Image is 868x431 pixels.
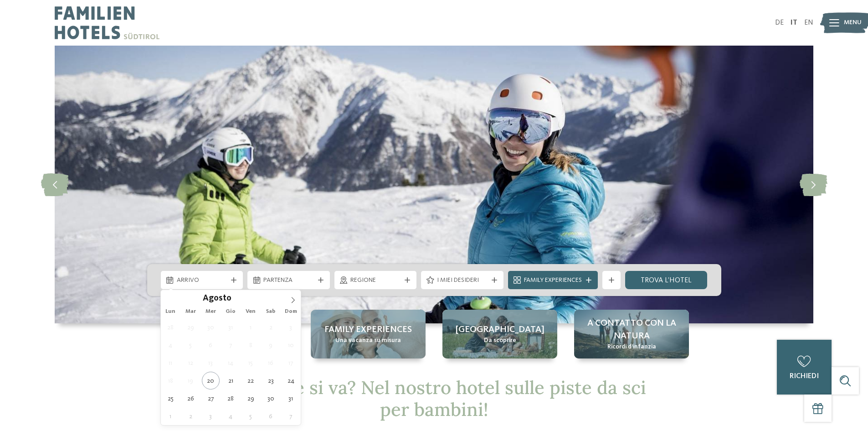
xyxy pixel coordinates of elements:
[242,318,260,336] span: Agosto 1, 2025
[281,309,301,315] span: Dom
[775,19,784,26] a: DE
[262,354,280,372] span: Agosto 16, 2025
[222,372,240,389] span: Agosto 21, 2025
[282,336,300,354] span: Agosto 10, 2025
[241,309,261,315] span: Ven
[202,336,220,354] span: Agosto 6, 2025
[55,46,813,323] img: Hotel sulle piste da sci per bambini: divertimento senza confini
[437,276,488,285] span: I miei desideri
[282,318,300,336] span: Agosto 3, 2025
[282,354,300,372] span: Agosto 17, 2025
[202,389,220,407] span: Agosto 27, 2025
[222,389,240,407] span: Agosto 28, 2025
[242,372,260,389] span: Agosto 22, 2025
[282,407,300,425] span: Settembre 7, 2025
[844,18,862,27] span: Menu
[242,407,260,425] span: Settembre 5, 2025
[311,310,426,358] a: Hotel sulle piste da sci per bambini: divertimento senza confini Family experiences Una vacanza s...
[162,336,180,354] span: Agosto 4, 2025
[282,372,300,389] span: Agosto 24, 2025
[574,310,689,358] a: Hotel sulle piste da sci per bambini: divertimento senza confini A contatto con la natura Ricordi...
[222,318,240,336] span: Luglio 31, 2025
[607,343,656,352] span: Ricordi d’infanzia
[180,309,200,315] span: Mar
[182,389,200,407] span: Agosto 26, 2025
[484,336,516,345] span: Da scoprire
[262,318,280,336] span: Agosto 2, 2025
[222,407,240,425] span: Settembre 4, 2025
[182,354,200,372] span: Agosto 12, 2025
[242,389,260,407] span: Agosto 29, 2025
[442,310,557,358] a: Hotel sulle piste da sci per bambini: divertimento senza confini [GEOGRAPHIC_DATA] Da scoprire
[583,317,680,343] span: A contatto con la natura
[262,336,280,354] span: Agosto 9, 2025
[524,276,582,285] span: Family Experiences
[242,354,260,372] span: Agosto 15, 2025
[324,323,412,336] span: Family experiences
[350,276,401,285] span: Regione
[262,372,280,389] span: Agosto 23, 2025
[625,271,708,289] a: trova l’hotel
[335,336,401,345] span: Una vacanza su misura
[162,389,180,407] span: Agosto 25, 2025
[456,323,544,336] span: [GEOGRAPHIC_DATA]
[262,389,280,407] span: Agosto 30, 2025
[221,309,241,315] span: Gio
[200,309,221,315] span: Mer
[162,372,180,389] span: Agosto 18, 2025
[162,318,180,336] span: Luglio 28, 2025
[262,407,280,425] span: Settembre 6, 2025
[202,318,220,336] span: Luglio 30, 2025
[162,354,180,372] span: Agosto 11, 2025
[231,293,262,303] input: Year
[202,354,220,372] span: Agosto 13, 2025
[203,295,231,303] span: Agosto
[263,276,314,285] span: Partenza
[182,407,200,425] span: Settembre 2, 2025
[222,336,240,354] span: Agosto 7, 2025
[182,372,200,389] span: Agosto 19, 2025
[177,276,227,285] span: Arrivo
[222,376,646,421] span: Dov’è che si va? Nel nostro hotel sulle piste da sci per bambini!
[261,309,281,315] span: Sab
[161,309,181,315] span: Lun
[182,318,200,336] span: Luglio 29, 2025
[162,407,180,425] span: Settembre 1, 2025
[222,354,240,372] span: Agosto 14, 2025
[790,373,819,380] span: richiedi
[777,340,832,395] a: richiedi
[791,19,797,26] a: IT
[202,372,220,389] span: Agosto 20, 2025
[202,407,220,425] span: Settembre 3, 2025
[804,19,813,26] a: EN
[282,389,300,407] span: Agosto 31, 2025
[242,336,260,354] span: Agosto 8, 2025
[182,336,200,354] span: Agosto 5, 2025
